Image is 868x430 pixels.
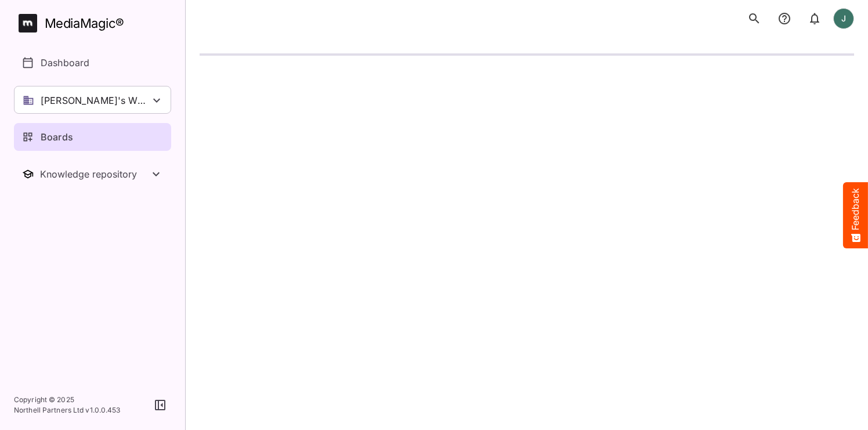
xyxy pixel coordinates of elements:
a: Dashboard [14,49,171,77]
p: Copyright © 2025 [14,395,121,405]
p: [PERSON_NAME]'s Workspace [41,93,150,107]
div: J [833,8,854,29]
a: Boards [14,123,171,151]
p: Boards [41,130,73,144]
button: Toggle Knowledge repository [14,160,171,188]
button: Feedback [843,182,868,248]
button: search [743,7,766,30]
nav: Knowledge repository [14,160,171,188]
a: MediaMagic® [19,14,171,32]
div: Knowledge repository [40,168,149,180]
div: MediaMagic ® [45,14,124,33]
p: Dashboard [41,56,89,70]
p: Northell Partners Ltd v 1.0.0.453 [14,405,121,415]
button: notifications [803,7,826,30]
button: notifications [773,7,796,30]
